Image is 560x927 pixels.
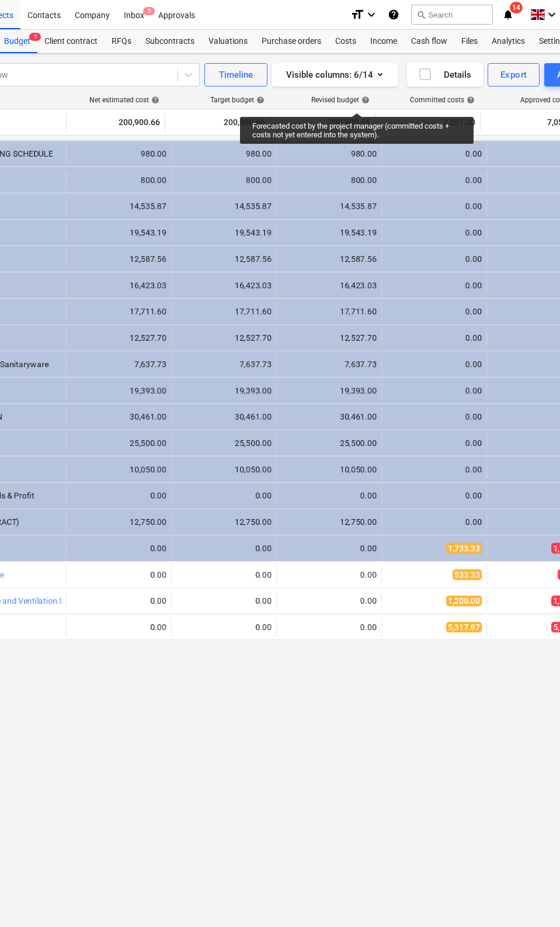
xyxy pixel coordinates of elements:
span: 14 [510,2,523,13]
div: Target budget [210,96,265,104]
a: Analytics [485,30,532,53]
div: 12,527.70 [281,333,377,343]
div: 0.00 [387,202,482,211]
div: 0.00 [387,254,482,264]
span: 5 [143,7,155,15]
div: 0.00 [71,491,166,500]
span: 3 [29,33,41,41]
div: 30,461.00 [281,412,377,421]
div: Timeline [219,67,253,82]
div: Costs [328,30,363,53]
div: 0.00 [387,281,482,290]
div: 19,543.19 [176,228,272,237]
a: Income [363,30,404,53]
div: 0.00 [281,491,377,500]
div: 19,543.19 [71,228,166,237]
a: Cash flow [404,30,454,53]
a: Subcontracts [138,30,201,53]
div: 0.00 [176,622,272,632]
div: 0.00 [71,570,166,579]
div: 0.00 [387,333,482,343]
div: 30,461.00 [176,412,272,421]
div: Net estimated cost [89,96,159,104]
span: 1,200.00 [446,596,482,606]
span: help [254,96,265,104]
div: 0.00 [176,544,272,553]
div: 25,500.00 [281,438,377,448]
button: Visible columns:6/14 [272,63,398,87]
div: 0.00 [387,412,482,421]
div: 800.00 [71,175,166,185]
a: Client contract [37,30,105,53]
div: 0.00 [387,228,482,237]
div: 12,750.00 [71,517,166,527]
i: keyboard_arrow_down [545,8,559,22]
div: Committed costs [410,96,475,104]
div: 25,500.00 [71,438,166,448]
span: help [464,96,475,104]
div: 12,527.70 [176,333,272,343]
div: 800.00 [281,175,377,185]
div: 0.00 [387,307,482,316]
div: 12,587.56 [176,254,272,264]
div: 980.00 [176,149,272,158]
div: 12,587.56 [71,254,166,264]
div: Export [500,67,527,82]
div: 800.00 [176,175,272,185]
div: 19,543.19 [281,228,377,237]
div: 12,587.56 [281,254,377,264]
div: 17,711.60 [281,307,377,316]
div: 0.00 [387,386,482,395]
div: 0.00 [387,491,482,500]
div: 980.00 [281,149,377,158]
div: 14,535.87 [176,202,272,211]
div: 12,750.00 [281,517,377,527]
div: 0.00 [387,465,482,474]
div: 0.00 [387,149,482,158]
div: 0.00 [281,544,377,553]
div: 12,527.70 [71,333,166,343]
div: 25,500.00 [176,438,272,448]
div: 0.00 [281,570,377,579]
button: Details [407,63,483,87]
div: 980.00 [71,149,166,158]
span: 1,733.33 [446,543,482,554]
iframe: Chat Widget [502,871,560,927]
button: Timeline [204,63,267,87]
div: Valuations [201,30,255,53]
a: Purchase orders [255,30,328,53]
i: keyboard_arrow_down [364,8,378,22]
div: 12,750.00 [176,517,272,527]
span: help [149,96,159,104]
i: notifications [502,8,514,22]
div: 200,900.66 [275,113,370,132]
div: 0.00 [387,359,482,369]
span: 533.33 [453,569,482,580]
div: 7,637.73 [176,359,272,369]
div: Revised budget [311,96,370,104]
div: 17,711.60 [71,307,166,316]
div: 16,423.03 [281,281,377,290]
div: 10,050.00 [176,465,272,474]
div: 7,637.73 [71,359,166,369]
div: 0.00 [71,544,166,553]
span: search [416,10,426,19]
a: RFQs [105,30,138,53]
div: 17,711.60 [176,307,272,316]
button: Export [488,63,540,87]
i: Knowledge base [388,8,399,22]
div: 200,900.66 [65,113,160,132]
div: 0.00 [176,596,272,606]
div: 0.00 [71,596,166,606]
div: 0.00 [176,491,272,500]
div: 0.00 [281,622,377,632]
span: help [359,96,370,104]
span: 5,317.87 [446,622,482,632]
